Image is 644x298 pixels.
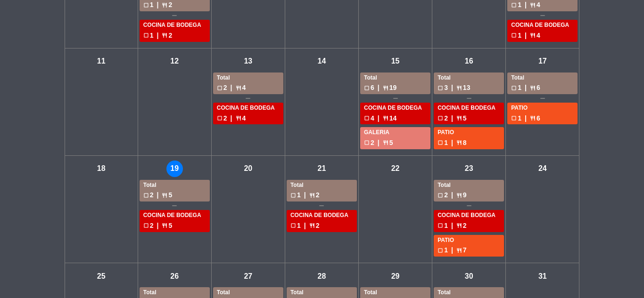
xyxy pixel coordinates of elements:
[383,140,388,145] span: restaurant
[438,288,500,298] div: Total
[456,115,462,121] span: restaurant
[166,161,183,177] div: 19
[143,223,149,228] span: check_box_outline_blank
[166,53,183,70] div: 12
[456,85,462,91] span: restaurant
[143,181,206,190] div: Total
[438,220,500,231] div: 1 2
[364,115,370,121] span: check_box_outline_blank
[309,223,315,228] span: restaurant
[93,53,109,70] div: 11
[217,73,280,83] div: Total
[290,181,353,190] div: Total
[240,161,256,177] div: 20
[383,85,388,91] span: restaurant
[511,85,517,91] span: check_box_outline_blank
[438,211,500,220] div: COCINA DE BODEGA
[217,82,280,93] div: 2 4
[511,21,574,30] div: COCINA DE BODEGA
[461,53,477,70] div: 16
[364,137,427,148] div: 2 5
[314,53,330,70] div: 14
[530,2,536,8] span: restaurant
[236,115,241,121] span: restaurant
[364,73,427,83] div: Total
[143,30,206,41] div: 1 2
[143,2,149,8] span: check_box_outline_blank
[162,2,167,8] span: restaurant
[456,140,462,145] span: restaurant
[530,32,536,38] span: restaurant
[93,161,109,177] div: 18
[364,140,370,145] span: check_box_outline_blank
[438,190,500,201] div: 2 9
[438,85,443,91] span: check_box_outline_blank
[438,104,500,113] div: COCINA DE BODEGA
[387,268,404,284] div: 29
[438,193,443,198] span: check_box_outline_blank
[451,190,453,201] span: |
[290,193,296,198] span: check_box_outline_blank
[534,268,551,284] div: 31
[438,223,443,228] span: check_box_outline_blank
[438,128,500,137] div: PATIO
[525,113,527,124] span: |
[451,220,453,231] span: |
[451,137,453,148] span: |
[378,82,380,93] span: |
[511,115,517,121] span: check_box_outline_blank
[304,190,306,201] span: |
[143,190,206,201] div: 2 5
[511,30,574,41] div: 1 4
[157,30,159,41] span: |
[456,248,462,253] span: restaurant
[438,113,500,124] div: 2 5
[511,2,517,8] span: check_box_outline_blank
[143,193,149,198] span: check_box_outline_blank
[143,32,149,38] span: check_box_outline_blank
[438,115,443,121] span: check_box_outline_blank
[534,53,551,70] div: 17
[162,223,167,228] span: restaurant
[162,32,167,38] span: restaurant
[143,211,206,220] div: COCINA DE BODEGA
[162,193,167,198] span: restaurant
[314,161,330,177] div: 21
[217,104,280,113] div: COCINA DE BODEGA
[290,211,353,220] div: COCINA DE BODEGA
[378,113,380,124] span: |
[438,181,500,190] div: Total
[143,220,206,231] div: 2 5
[438,236,500,245] div: PATIO
[461,268,477,284] div: 30
[438,245,500,256] div: 1 7
[217,288,280,298] div: Total
[387,161,404,177] div: 22
[231,82,232,93] span: |
[364,82,427,93] div: 6 19
[364,113,427,124] div: 4 14
[387,53,404,70] div: 15
[290,223,296,228] span: check_box_outline_blank
[461,161,477,177] div: 23
[534,161,551,177] div: 24
[217,85,223,91] span: check_box_outline_blank
[290,190,353,201] div: 1 2
[511,104,574,113] div: PATIO
[309,193,315,198] span: restaurant
[364,85,370,91] span: check_box_outline_blank
[438,73,500,83] div: Total
[364,104,427,113] div: COCINA DE BODEGA
[383,115,388,121] span: restaurant
[143,288,206,298] div: Total
[157,190,159,201] span: |
[378,137,380,148] span: |
[525,30,527,41] span: |
[143,21,206,30] div: COCINA DE BODEGA
[157,220,159,231] span: |
[451,113,453,124] span: |
[217,115,223,121] span: check_box_outline_blank
[166,268,183,284] div: 26
[240,53,256,70] div: 13
[511,32,517,38] span: check_box_outline_blank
